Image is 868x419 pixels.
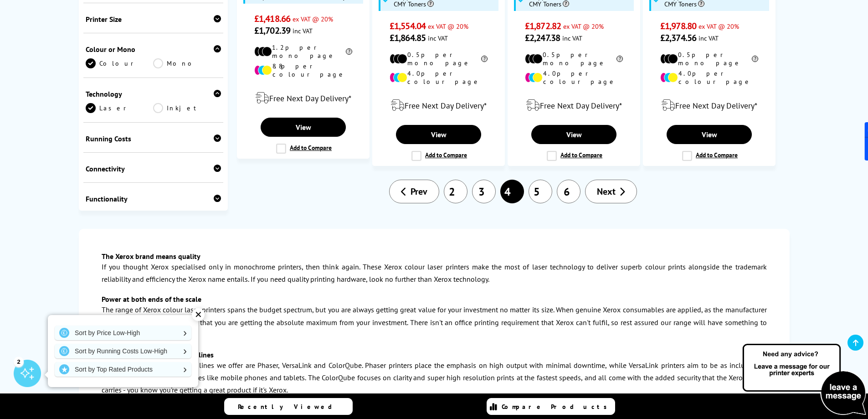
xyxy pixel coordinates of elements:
[740,342,868,417] img: Open Live Chat window
[86,134,221,143] div: Running Costs
[562,34,582,42] span: inc VAT
[254,62,352,78] li: 8.8p per colour page
[563,22,604,31] span: ex VAT @ 20%
[14,357,24,367] div: 2
[585,180,637,203] a: Next
[377,93,500,118] div: modal_delivery
[86,89,221,98] div: Technology
[261,118,345,137] a: View
[525,69,623,86] li: 4.0p per colour page
[238,403,341,411] span: Recently Viewed
[224,398,353,415] a: Recently Viewed
[396,125,481,144] a: View
[557,180,580,203] a: 6
[411,186,427,197] span: Prev
[389,180,439,203] a: Prev
[444,180,467,203] a: 2
[525,32,560,44] span: £2,247.38
[86,164,221,173] div: Connectivity
[472,180,496,203] a: 3
[525,51,623,67] li: 0.5p per mono page
[102,304,767,341] p: The range of Xerox colour laser printers spans the budget spectrum, but you are always getting gr...
[153,58,221,68] a: Mono
[513,93,635,118] div: modal_delivery
[293,15,333,23] span: ex VAT @ 20%
[525,20,561,32] span: £1,872.82
[660,69,758,86] li: 4.0p per colour page
[102,261,767,285] p: If you thought Xerox specialised only in monochrome printers, then think again. These Xerox colou...
[660,20,696,32] span: £1,978.80
[102,359,767,397] p: The Xerox colour laser printer lines we offer are Phaser, VersaLink and ColorQube. Phaser printer...
[390,32,426,44] span: £1,864.85
[55,344,191,358] a: Sort by Running Costs Low-High
[502,403,612,411] span: Compare Products
[254,25,290,36] span: £1,702.39
[102,295,767,304] h3: Power at both ends of the scale
[531,125,616,144] a: View
[276,144,332,154] label: Add to Compare
[254,13,290,25] span: £1,418.66
[699,22,739,31] span: ex VAT @ 20%
[390,51,488,67] li: 0.5p per mono page
[390,69,488,86] li: 4.0p per colour page
[153,103,221,113] a: Inkjet
[547,151,602,161] label: Add to Compare
[192,308,205,321] div: ✕
[86,103,154,113] a: Laser
[428,34,448,42] span: inc VAT
[254,43,352,60] li: 1.2p per mono page
[487,398,615,415] a: Compare Products
[86,15,221,24] div: Printer Size
[86,58,154,68] a: Colour
[660,51,758,67] li: 0.5p per mono page
[102,252,767,261] h3: The Xerox brand means quality
[597,186,616,197] span: Next
[529,180,552,203] a: 5
[242,85,365,111] div: modal_delivery
[667,125,751,144] a: View
[55,362,191,377] a: Sort by Top Rated Products
[293,26,313,35] span: inc VAT
[411,151,467,161] label: Add to Compare
[428,22,468,31] span: ex VAT @ 20%
[682,151,738,161] label: Add to Compare
[390,20,426,32] span: £1,554.04
[86,45,221,54] div: Colour or Mono
[660,32,696,44] span: £2,374.56
[648,93,770,118] div: modal_delivery
[102,350,767,359] h3: The Xerox colour laser printer lines
[699,34,719,42] span: inc VAT
[86,194,221,203] div: Functionality
[55,326,191,340] a: Sort by Price Low-High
